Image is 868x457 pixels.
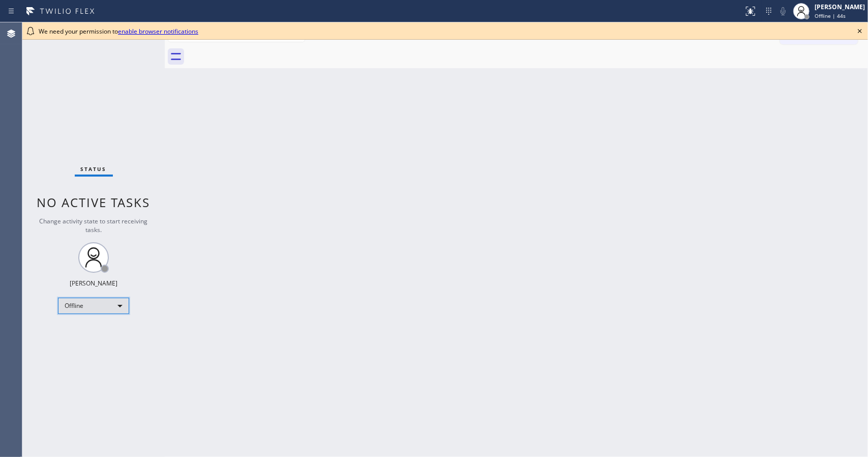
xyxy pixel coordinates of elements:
[37,194,151,211] span: No active tasks
[776,4,790,18] button: Mute
[815,12,846,19] span: Offline | 44s
[40,217,148,234] span: Change activity state to start receiving tasks.
[58,298,129,314] div: Offline
[81,165,107,173] span: Status
[118,27,198,36] a: enable browser notifications
[815,3,865,11] div: [PERSON_NAME]
[39,27,198,36] span: We need your permission to
[70,279,117,288] div: [PERSON_NAME]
